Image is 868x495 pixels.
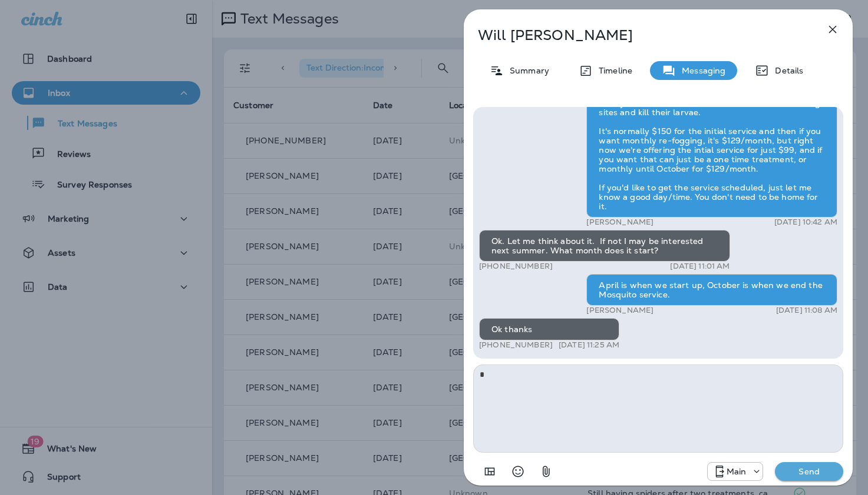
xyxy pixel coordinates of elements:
p: Send [784,466,834,477]
p: [DATE] 10:42 AM [774,218,837,227]
p: Main [727,467,747,476]
button: Send [775,462,843,481]
div: Ok thanks [479,318,619,340]
p: [DATE] 11:25 AM [559,340,619,350]
p: [DATE] 11:08 AM [776,306,837,315]
div: +1 (817) 482-3792 [708,464,763,479]
div: Ok. Let me think about it. If not I may be interested next summer. What month does it start? [479,230,730,262]
p: Details [769,66,803,75]
p: [DATE] 11:01 AM [670,262,730,271]
div: April is when we start up, October is when we end the Mosquito service. [586,274,837,306]
button: Select an emoji [506,460,530,483]
p: [PHONE_NUMBER] [479,262,553,271]
p: [PHONE_NUMBER] [479,340,553,350]
p: Timeline [593,66,632,75]
p: [PERSON_NAME] [586,306,654,315]
p: Messaging [676,66,725,75]
button: Add in a premade template [478,460,501,483]
p: Summary [504,66,549,75]
p: [PERSON_NAME] [586,218,654,227]
p: Will [PERSON_NAME] [478,27,800,44]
